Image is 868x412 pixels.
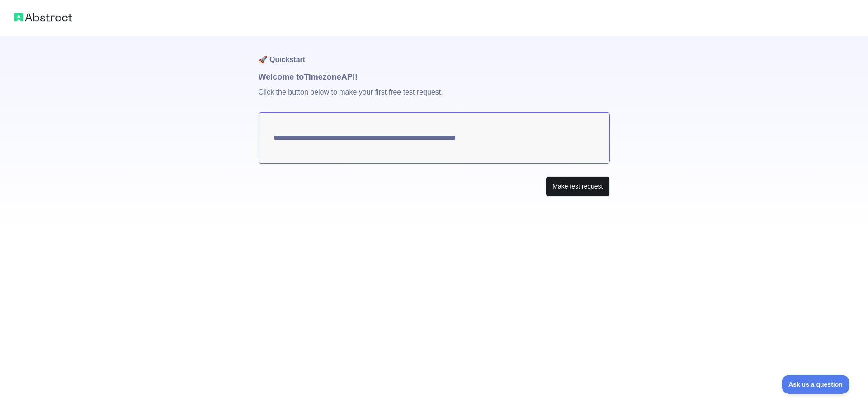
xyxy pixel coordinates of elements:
h1: Welcome to Timezone API! [259,71,610,83]
button: Make test request [546,176,609,197]
h1: 🚀 Quickstart [259,36,610,71]
img: Abstract logo [14,11,72,24]
iframe: Toggle Customer Support [782,375,850,394]
p: Click the button below to make your first free test request. [259,83,610,112]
